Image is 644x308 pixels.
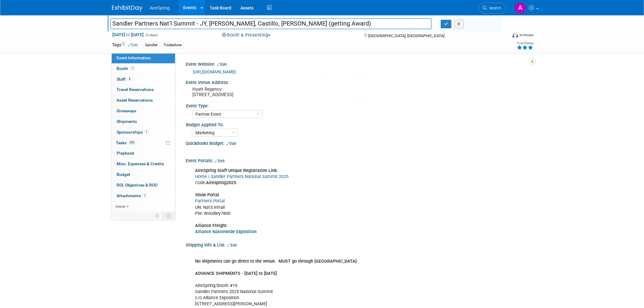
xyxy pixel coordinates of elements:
a: Alliance Nationwide Exposition [195,229,257,234]
a: [URL][DOMAIN_NAME] [193,69,236,74]
a: Sponsorships1 [112,127,175,138]
a: Partners Portal [195,198,225,204]
a: Event Information [112,53,175,63]
button: X [454,20,464,28]
span: Sponsorships [117,130,149,135]
a: Shipments [112,117,175,127]
span: Staff [117,77,132,82]
span: ROI, Objectives & ROO [117,183,157,187]
td: Personalize Event Tab Strip [152,212,163,220]
span: Misc. Expenses & Credits [117,161,164,166]
a: Staff4 [112,74,175,85]
a: Asset Reservations [112,95,175,106]
b: Airespring2025 [206,180,236,185]
span: 4 [127,77,132,81]
a: Budget [112,170,175,180]
a: Edit [128,43,138,47]
span: to [125,32,131,37]
a: Playbook [112,148,175,159]
td: Tags [112,42,138,49]
span: [GEOGRAPHIC_DATA], [GEOGRAPHIC_DATA] [368,33,444,38]
span: Travel Reservations [117,87,154,92]
b: Show Portal [195,192,219,198]
div: Event Portals: [186,156,532,164]
a: Edit [227,243,237,247]
a: Misc. Expenses & Credits [112,159,175,169]
span: Booth not reserved yet [130,66,135,71]
a: Edit [215,159,225,163]
a: Tasks59% [112,138,175,148]
span: Shipments [117,119,137,124]
div: Event Website: [186,60,532,68]
span: Tasks [116,140,136,145]
div: Event Format [471,32,534,41]
div: Event Rating [517,42,533,45]
div: Quickbooks Budget: [186,139,532,147]
span: 1 [144,130,149,134]
a: Booth [112,64,175,74]
b: AireSpring Staff Unique Registration Link: [195,168,278,173]
b: ADVANCE SHIPMENTS - [DATE] to [DATE] [195,271,277,276]
div: In-Person [519,33,534,37]
span: (3 days) [145,33,158,37]
td: Toggle Event Tabs [163,212,175,220]
a: Travel Reservations [112,85,175,95]
div: Sandler [143,42,159,48]
span: Asset Reservations [117,98,153,103]
span: more [115,204,125,209]
div: Event Venue Address: [186,78,532,86]
a: more [112,201,175,212]
span: 59% [128,140,136,145]
div: Event Type: [186,101,529,109]
img: Format-Inperson.png [512,33,518,37]
span: Search [487,6,501,10]
a: Home | Sandler Partners National Summit 2025 [195,174,289,179]
pre: Hyatt Regency [STREET_ADDRESS] [192,86,323,97]
span: Budget [117,172,130,177]
a: Attachments1 [112,191,175,201]
img: ExhibitDay [112,5,142,11]
button: Booth & Presenting [220,32,273,38]
a: Search [479,3,507,13]
span: 1 [142,193,147,198]
div: Budget Applied To: [186,120,529,128]
img: Aila Ortiaga [515,2,526,14]
b: No shipments can go direct to the venue. MUST go through [GEOGRAPHIC_DATA]. [195,259,358,264]
span: AireSpring [150,5,170,10]
a: ROI, Objectives & ROO [112,180,175,191]
div: Tradeshow [162,42,184,48]
span: Giveaways [117,108,136,113]
span: [DATE] [DATE] [112,32,144,37]
a: Edit [217,62,227,67]
span: Event Information [117,55,151,60]
b: Alliance Freight: [195,223,228,228]
a: Edit [226,142,236,146]
span: Attachments [117,193,147,198]
div: Code: UN: Nat's email PW: Woodley7800 [191,165,465,238]
span: Playbook [117,151,134,156]
span: Booth [117,66,135,71]
div: Shipping Info & List: [186,240,532,248]
a: Giveaways [112,106,175,116]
